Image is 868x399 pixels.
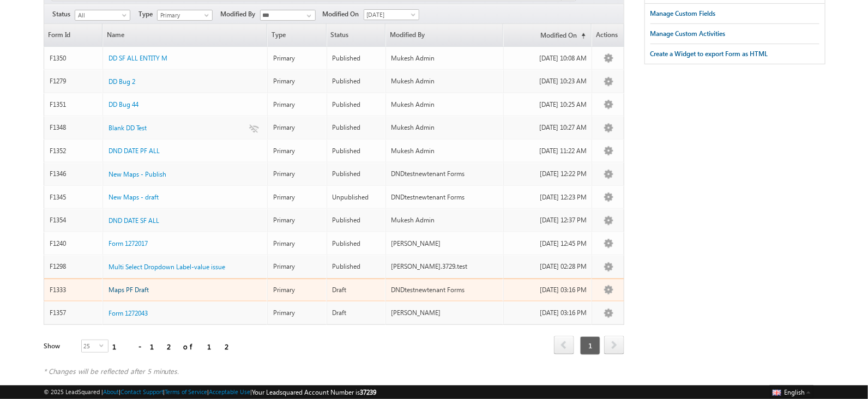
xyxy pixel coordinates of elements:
[364,9,419,20] a: [DATE]
[333,285,381,295] div: Draft
[50,192,98,202] div: F1345
[504,24,591,46] a: Modified On(sorted ascending)
[391,215,498,225] div: Mukesh Admin
[44,24,102,46] a: Form Id
[577,32,586,40] span: (sorted ascending)
[509,53,587,63] div: [DATE] 10:08 AM
[252,388,377,396] span: Your Leadsquared Account Number is
[158,10,209,20] span: Primary
[44,366,624,376] div: * Changes will be reflected after 5 minutes.
[333,192,381,202] div: Unpublished
[108,77,135,87] a: DD Bug 2
[770,385,813,398] button: English
[108,216,159,226] a: DND DATE SF ALL
[333,308,381,318] div: Draft
[50,146,98,156] div: F1352
[50,215,98,225] div: F1354
[273,76,321,86] div: Primary
[391,123,498,132] div: Mukesh Admin
[50,262,98,271] div: F1298
[108,170,166,178] span: New Maps - Publish
[75,10,127,20] span: All
[391,308,498,318] div: [PERSON_NAME]
[509,285,587,295] div: [DATE] 03:16 PM
[165,388,208,395] a: Terms of Service
[108,286,149,294] span: Maps PF Draft
[333,239,381,249] div: Published
[50,100,98,110] div: F1351
[157,10,213,21] a: Primary
[108,53,167,63] a: DD SF ALL ENTITY M
[391,169,498,179] div: DNDtestnewtenant Forms
[273,215,321,225] div: Primary
[108,193,159,201] span: New Maps - draft
[391,100,498,110] div: Mukesh Admin
[268,24,325,46] span: Type
[333,146,381,156] div: Published
[333,76,381,86] div: Published
[391,285,498,295] div: DNDtestnewtenant Forms
[120,388,164,395] a: Contact Support
[108,263,225,271] span: Multi Select Dropdown Label-value issue
[650,49,768,59] div: Create a Widget to export Form as HTML
[509,100,587,110] div: [DATE] 10:25 AM
[509,123,587,132] div: [DATE] 10:27 AM
[108,192,159,202] a: New Maps - draft
[108,170,166,179] a: New Maps - Publish
[108,123,147,133] a: Blank DD Test
[509,262,587,271] div: [DATE] 02:28 PM
[301,10,315,21] a: Show All Items
[650,24,726,44] a: Manage Custom Activities
[108,100,138,108] span: DD Bug 44
[108,77,135,86] span: DD Bug 2
[509,239,587,249] div: [DATE] 12:45 PM
[650,9,716,19] div: Manage Custom Fields
[650,4,716,23] a: Manage Custom Fields
[509,76,587,86] div: [DATE] 10:23 AM
[108,146,160,156] a: DND DATE PF ALL
[554,337,574,354] a: prev
[650,29,726,39] div: Manage Custom Activities
[333,100,381,110] div: Published
[50,308,98,318] div: F1357
[604,337,624,354] a: next
[360,388,377,396] span: 37239
[108,216,159,225] span: DND DATE SF ALL
[554,336,574,354] span: prev
[333,262,381,271] div: Published
[323,9,364,19] span: Modified On
[103,24,267,46] a: Name
[333,53,381,63] div: Published
[273,192,321,202] div: Primary
[273,123,321,132] div: Primary
[138,9,157,19] span: Type
[509,192,587,202] div: [DATE] 12:23 PM
[391,53,498,63] div: Mukesh Admin
[99,343,108,348] span: select
[509,215,587,225] div: [DATE] 12:37 PM
[50,53,98,63] div: F1350
[273,146,321,156] div: Primary
[604,336,624,354] span: next
[108,239,148,247] span: Form 1272017
[391,192,498,202] div: DNDtestnewtenant Forms
[386,24,503,46] a: Modified By
[103,388,119,395] a: About
[50,123,98,132] div: F1348
[75,10,130,21] a: All
[391,239,498,249] div: [PERSON_NAME]
[327,24,385,46] span: Status
[50,285,98,295] div: F1333
[112,340,233,353] div: 1 - 12 of 12
[592,24,624,46] span: Actions
[273,100,321,110] div: Primary
[391,146,498,156] div: Mukesh Admin
[650,44,768,64] a: Create a Widget to export Form as HTML
[333,169,381,179] div: Published
[391,262,498,271] div: [PERSON_NAME].3729.test
[333,123,381,132] div: Published
[108,124,147,132] span: Blank DD Test
[50,76,98,86] div: F1279
[44,341,73,351] div: Show
[273,285,321,295] div: Primary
